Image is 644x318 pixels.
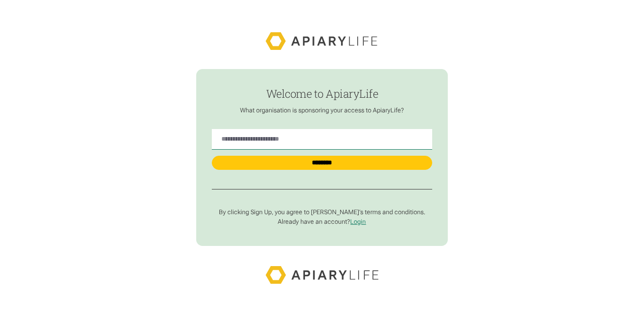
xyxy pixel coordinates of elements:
p: Already have an account? [212,218,432,226]
p: By clicking Sign Up, you agree to [PERSON_NAME]’s terms and conditions. [212,208,432,216]
a: Login [350,218,366,225]
p: What organisation is sponsoring your access to ApiaryLife? [212,106,432,114]
h1: Welcome to ApiaryLife [212,88,432,100]
form: find-employer [196,69,448,246]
